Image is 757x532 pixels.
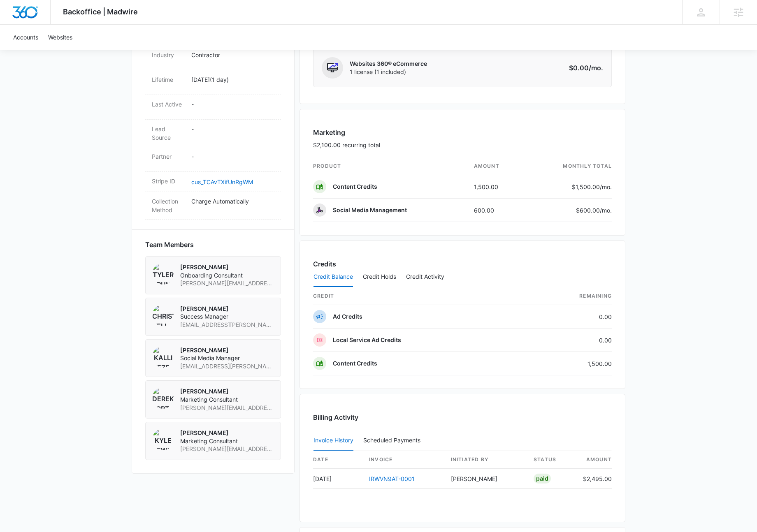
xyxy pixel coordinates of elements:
[63,7,138,16] span: Backoffice | Madwire
[152,197,185,214] dt: Collection Method
[313,127,380,137] h3: Marketing
[145,240,194,250] span: Team Members
[180,312,274,321] span: Success Manager
[180,279,274,287] span: [PERSON_NAME][EMAIL_ADDRESS][PERSON_NAME][DOMAIN_NAME]
[180,445,274,453] span: [PERSON_NAME][EMAIL_ADDRESS][PERSON_NAME][DOMAIN_NAME]
[525,305,612,328] td: 0.00
[333,336,401,344] p: Local Service Ad Credits
[444,451,527,469] th: Initiated By
[152,305,174,326] img: Christian Kellogg
[152,51,185,59] dt: Industry
[180,354,274,362] span: Social Media Manager
[333,183,377,191] p: Content Credits
[313,141,380,149] p: $2,100.00 recurring total
[313,157,467,175] th: product
[180,321,274,329] span: [EMAIL_ADDRESS][PERSON_NAME][DOMAIN_NAME]
[152,263,174,285] img: Tyler Brungardt
[313,267,353,287] button: Credit Balance
[600,207,612,214] span: /mo.
[363,437,424,443] div: Scheduled Payments
[313,431,353,451] button: Invoice History
[145,120,281,147] div: Lead Source-
[152,346,174,368] img: Kalli Pezel
[152,75,185,84] dt: Lifetime
[362,451,444,469] th: invoice
[573,206,612,215] p: $600.00
[467,157,527,175] th: amount
[527,451,576,469] th: status
[444,469,527,489] td: [PERSON_NAME]
[525,352,612,375] td: 1,500.00
[180,429,274,437] p: [PERSON_NAME]
[333,312,362,321] p: Ad Credits
[467,199,527,222] td: 600.00
[180,263,274,271] p: [PERSON_NAME]
[180,346,274,354] p: [PERSON_NAME]
[313,412,612,422] h3: Billing Activity
[180,404,274,412] span: [PERSON_NAME][EMAIL_ADDRESS][PERSON_NAME][DOMAIN_NAME]
[145,46,281,70] div: IndustryContractor
[313,451,362,469] th: date
[152,387,174,409] img: Derek Fortier
[180,437,274,445] span: Marketing Consultant
[333,206,407,214] p: Social Media Management
[467,175,527,199] td: 1,500.00
[145,95,281,120] div: Last Active-
[145,70,281,95] div: Lifetime[DATE](1 day)
[152,100,185,109] dt: Last Active
[369,475,415,482] a: IRWVN9AT-0001
[363,267,396,287] button: Credit Holds
[576,469,612,489] td: $2,495.00
[180,362,274,370] span: [EMAIL_ADDRESS][PERSON_NAME][DOMAIN_NAME]
[572,183,612,191] p: $1,500.00
[576,451,612,469] th: amount
[180,396,274,404] span: Marketing Consultant
[406,267,444,287] button: Credit Activity
[152,125,185,142] dt: Lead Source
[333,359,377,368] p: Content Credits
[350,60,427,68] p: Websites 360® eCommerce
[191,125,274,133] p: -
[534,474,551,483] div: Paid
[145,172,281,192] div: Stripe IDcus_TCAvTXifUnRgWM
[191,197,274,206] p: Charge Automatically
[600,183,612,190] span: /mo.
[152,429,174,450] img: Kyle Lewis
[525,328,612,352] td: 0.00
[350,68,427,76] span: 1 license (1 included)
[145,192,281,220] div: Collection MethodCharge Automatically
[191,178,253,185] a: cus_TCAvTXifUnRgWM
[191,51,274,59] p: Contractor
[564,63,603,73] p: $0.00
[191,75,274,84] p: [DATE] ( 1 day )
[145,147,281,172] div: Partner-
[152,177,185,185] dt: Stripe ID
[152,152,185,161] dt: Partner
[527,157,612,175] th: monthly total
[43,25,77,50] a: Websites
[180,387,274,396] p: [PERSON_NAME]
[313,287,525,305] th: credit
[191,152,274,161] p: -
[313,259,336,269] h3: Credits
[8,25,43,50] a: Accounts
[589,64,603,72] span: /mo.
[313,469,362,489] td: [DATE]
[525,287,612,305] th: Remaining
[180,305,274,313] p: [PERSON_NAME]
[180,271,274,280] span: Onboarding Consultant
[191,100,274,109] p: -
